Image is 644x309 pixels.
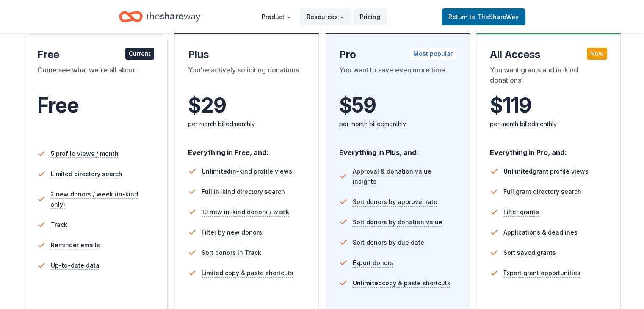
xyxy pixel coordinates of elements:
span: Filter grants [503,207,539,217]
span: Free [37,93,79,118]
div: Plus [188,48,305,61]
span: 10 new in-kind donors / week [202,207,289,217]
a: Home [119,7,200,27]
span: Sort donors by approval rate [353,197,437,207]
span: Sort donors by donation value [353,217,442,227]
span: Applications & deadlines [503,227,578,237]
span: Track [51,220,67,230]
button: Resources [300,8,351,25]
span: Reminder emails [51,240,100,250]
div: Everything in Free, and: [188,140,305,158]
div: per month billed monthly [490,119,607,129]
span: Return [448,12,519,22]
span: $ 29 [188,94,226,117]
div: You want to save even more time. [339,65,456,88]
div: Everything in Pro, and: [490,140,607,158]
div: New [587,48,607,60]
div: You want grants and in-kind donations! [490,65,607,88]
a: Returnto TheShareWay [442,8,525,25]
div: Most popular [410,48,456,60]
span: Full in-kind directory search [202,187,285,197]
span: Sort donors by due date [353,237,424,248]
span: 5 profile views / month [51,149,119,159]
span: to TheShareWay [470,13,519,20]
span: Full grant directory search [503,187,581,197]
div: Current [125,48,154,60]
div: All Access [490,48,607,61]
button: Product [255,8,298,25]
span: Limited directory search [51,169,122,179]
span: Sort saved grants [503,248,556,258]
span: copy & paste shortcuts [353,279,451,287]
span: $ 59 [339,94,376,117]
div: Everything in Plus, and: [339,140,456,158]
div: per month billed monthly [339,119,456,129]
span: Limited copy & paste shortcuts [202,268,293,278]
div: Come see what we're all about. [37,65,155,88]
span: Export grant opportunities [503,268,580,278]
div: You're actively soliciting donations. [188,65,305,88]
span: Export donors [353,258,393,268]
span: Unlimited [353,279,382,287]
span: in-kind profile views [202,168,292,175]
span: Sort donors in Track [202,248,261,258]
span: $ 119 [490,94,531,117]
span: Approval & donation value insights [352,166,456,187]
span: Unlimited [202,168,231,175]
nav: Main [255,7,387,27]
a: Pricing [353,8,387,25]
span: Up-to-date data [51,260,100,270]
div: Free [37,48,155,61]
span: Filter by new donors [202,227,262,237]
span: 2 new donors / week (in-kind only) [50,189,154,210]
div: Pro [339,48,456,61]
span: grant profile views [503,168,589,175]
span: Unlimited [503,168,533,175]
div: per month billed monthly [188,119,305,129]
